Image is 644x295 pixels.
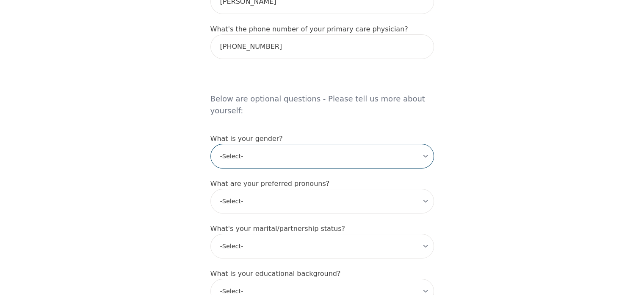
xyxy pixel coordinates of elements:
[210,270,341,278] label: What is your educational background?
[210,25,408,33] label: What's the phone number of your primary care physician?
[210,69,434,124] h5: Below are optional questions - Please tell us more about yourself:
[210,180,330,188] label: What are your preferred pronouns?
[210,225,345,233] label: What's your marital/partnership status?
[210,135,283,143] label: What is your gender?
